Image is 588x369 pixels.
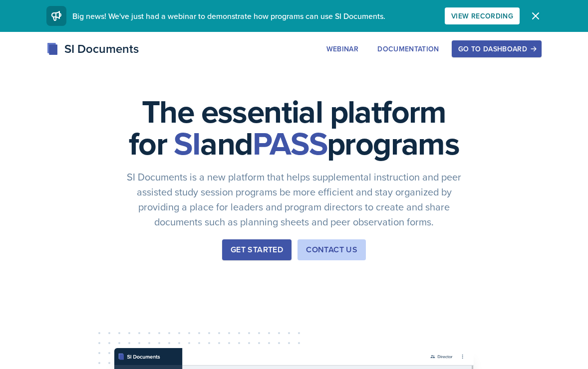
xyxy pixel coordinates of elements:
[458,45,535,53] div: Go to Dashboard
[222,239,292,260] button: Get Started
[451,12,513,20] div: View Recording
[306,244,357,256] div: Contact Us
[320,40,365,57] button: Webinar
[445,7,520,24] button: View Recording
[371,40,446,57] button: Documentation
[326,45,358,53] div: Webinar
[231,244,283,256] div: Get Started
[452,40,542,57] button: Go to Dashboard
[46,40,139,58] div: SI Documents
[72,10,385,21] span: Big news! We've just had a webinar to demonstrate how programs can use SI Documents.
[297,239,366,260] button: Contact Us
[377,45,439,53] div: Documentation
